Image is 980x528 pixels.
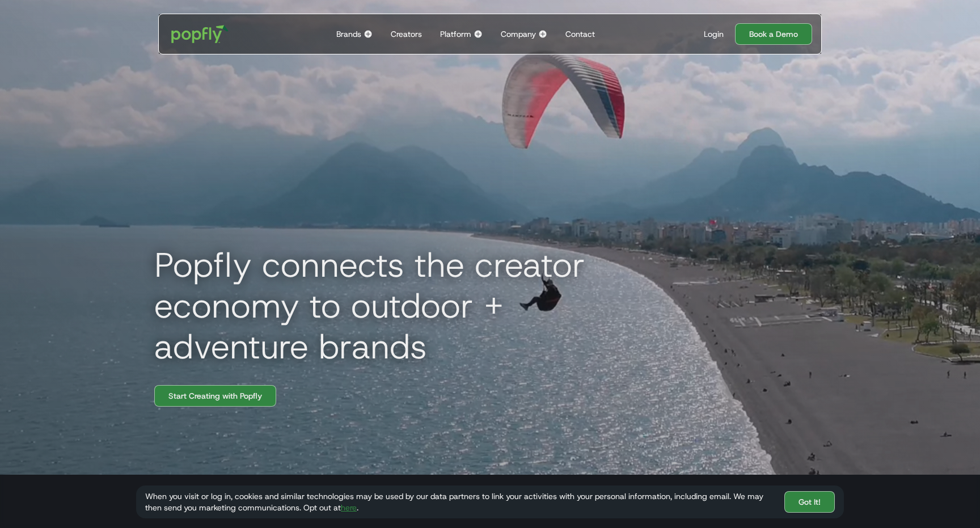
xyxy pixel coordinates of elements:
[145,244,656,367] h1: Popfly connects the creator economy to outdoor + adventure brands
[154,385,276,407] a: Start Creating with Popfly
[440,28,471,40] div: Platform
[565,28,595,40] div: Contact
[735,23,812,45] a: Book a Demo
[391,28,422,40] div: Creators
[336,28,361,40] div: Brands
[561,14,599,54] a: Contact
[699,28,728,40] a: Login
[704,28,724,40] div: Login
[784,491,835,513] a: Got It!
[386,14,426,54] a: Creators
[163,17,236,51] a: home
[145,491,775,513] div: When you visit or log in, cookies and similar technologies may be used by our data partners to li...
[501,28,536,40] div: Company
[341,502,357,513] a: here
